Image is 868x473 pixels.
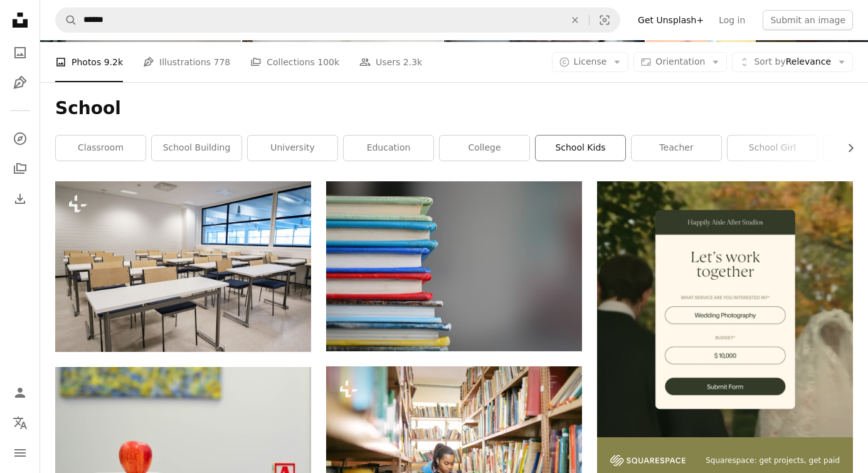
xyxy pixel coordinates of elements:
[8,440,33,465] button: Menu
[706,455,840,466] span: Squarespace: get projects, get paid
[8,40,33,65] a: Photos
[8,126,33,151] a: Explore
[8,70,33,95] a: Illustrations
[728,136,817,161] a: school girl
[754,56,785,66] span: Sort by
[597,181,853,437] img: file-1747939393036-2c53a76c450aimage
[248,136,337,161] a: university
[574,56,607,66] span: License
[630,10,711,30] a: Get Unsplash+
[56,136,146,161] a: classroom
[440,136,529,161] a: college
[55,8,620,33] form: Find visuals sitewide
[359,42,422,82] a: Users 2.3k
[711,10,753,30] a: Log in
[250,42,339,82] a: Collections 100k
[8,380,33,405] a: Log in / Sign up
[317,55,339,69] span: 100k
[633,52,727,72] button: Orientation
[632,136,721,161] a: teacher
[839,136,853,161] button: scroll list to the right
[55,97,853,120] h1: School
[55,452,311,463] a: red apple fruit on four pyle books
[610,455,685,466] img: file-1747939142011-51e5cc87e3c9
[56,8,77,32] button: Search Unsplash
[326,446,582,457] a: a woman reading a book in a library
[55,261,311,272] a: a classroom filled with desks and chairs next to a large window
[732,52,853,72] button: Sort byRelevance
[8,186,33,211] a: Download History
[763,10,853,30] button: Submit an image
[8,156,33,181] a: Collections
[561,8,589,32] button: Clear
[403,55,422,69] span: 2.3k
[655,56,705,66] span: Orientation
[344,136,433,161] a: education
[754,56,831,68] span: Relevance
[536,136,625,161] a: school kids
[8,8,33,35] a: Home — Unsplash
[143,42,230,82] a: Illustrations 778
[590,8,620,32] button: Visual search
[326,260,582,272] a: shallow focus photography of books
[214,55,231,69] span: 778
[55,181,311,352] img: a classroom filled with desks and chairs next to a large window
[8,410,33,435] button: Language
[152,136,241,161] a: school building
[552,52,629,72] button: License
[326,181,582,351] img: shallow focus photography of books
